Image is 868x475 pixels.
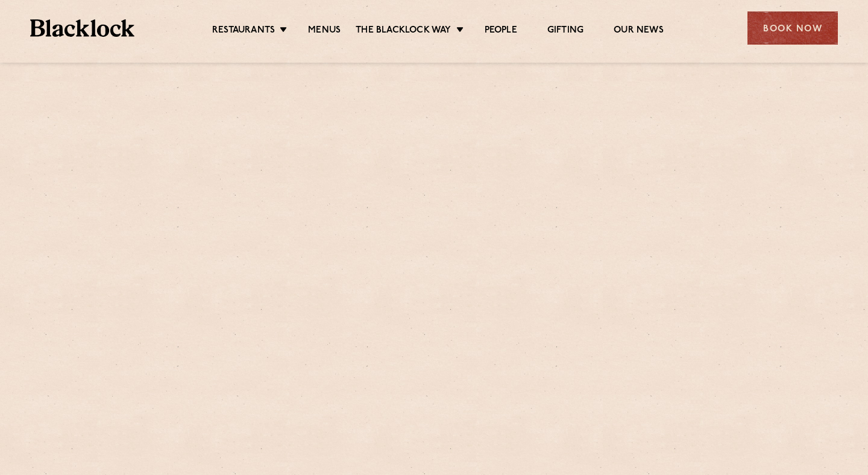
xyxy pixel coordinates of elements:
a: Gifting [547,25,583,38]
a: The Blacklock Way [356,25,451,38]
a: Our News [614,25,664,38]
a: Menus [308,25,341,38]
div: Book Now [747,11,838,45]
a: People [485,25,517,38]
img: BL_Textured_Logo-footer-cropped.svg [30,19,134,37]
a: Restaurants [212,25,275,38]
